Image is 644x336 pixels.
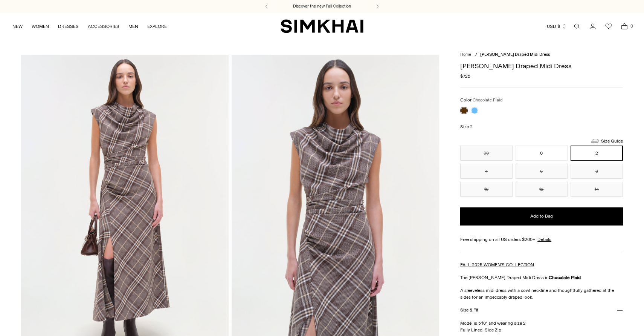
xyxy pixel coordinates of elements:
button: 14 [571,182,623,197]
a: Open search modal [569,19,584,34]
strong: Chocolate Plaid [549,275,581,280]
div: / [475,52,477,58]
h1: [PERSON_NAME] Draped Midi Dress [460,63,623,69]
span: 0 [628,23,635,29]
a: NEW [12,18,23,35]
a: WOMEN [32,18,49,35]
button: 0 [516,146,568,161]
a: Home [460,52,471,57]
button: USD $ [547,18,567,35]
div: Free shipping on all US orders $200+ [460,236,623,243]
button: Add to Bag [460,207,623,226]
button: 4 [460,164,512,179]
a: EXPLORE [147,18,167,35]
a: MEN [128,18,138,35]
label: Color: [460,97,502,104]
a: ACCESSORIES [88,18,119,35]
a: Details [537,236,551,243]
a: Wishlist [601,19,616,34]
a: FALL 2025 WOMEN'S COLLECTION [460,262,534,267]
a: Size Guide [591,136,623,146]
span: Add to Bag [530,213,553,219]
a: Discover the new Fall Collection [293,3,351,9]
p: The [PERSON_NAME] Draped Midi Dress in [460,274,623,281]
h3: Size & Fit [460,308,478,313]
span: Chocolate Plaid [473,98,502,103]
nav: breadcrumbs [460,52,623,58]
button: 6 [516,164,568,179]
button: 2 [571,146,623,161]
button: 12 [516,182,568,197]
span: $725 [460,73,470,80]
button: 8 [571,164,623,179]
a: DRESSES [58,18,79,35]
a: Go to the account page [585,19,600,34]
span: [PERSON_NAME] Draped Midi Dress [480,52,550,57]
button: 00 [460,146,512,161]
p: A sleeveless midi dress with a cowl neckline and thoughtfully gathered at the sides for an impecc... [460,287,623,301]
label: Size: [460,123,472,130]
p: Model is 5'10" and wearing size 2 Fully Lined, Side Zip [460,320,623,333]
span: 2 [470,124,472,129]
button: Size & Fit [460,301,623,320]
a: Open cart modal [617,19,632,34]
button: 10 [460,182,512,197]
a: SIMKHAI [281,19,363,34]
